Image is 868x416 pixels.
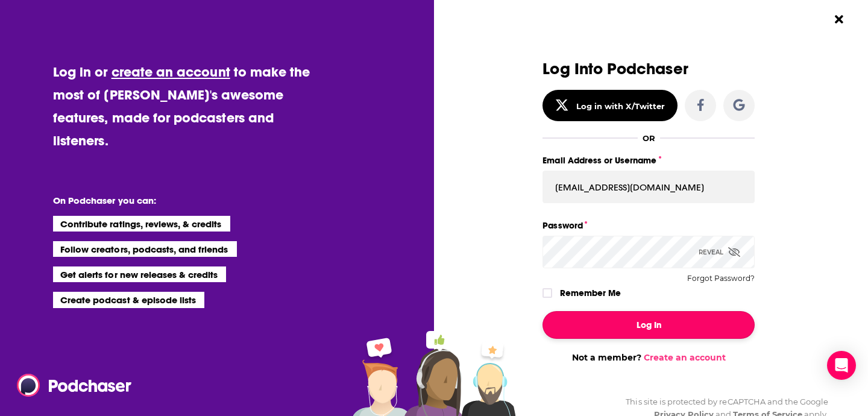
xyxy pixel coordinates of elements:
input: Email Address or Username [542,171,755,203]
img: Podchaser - Follow, Share and Rate Podcasts [17,374,133,397]
div: Not a member? [542,352,755,363]
li: Get alerts for new releases & credits [53,266,226,282]
div: Open Intercom Messenger [827,351,856,380]
a: create an account [112,63,230,80]
button: Log in with X/Twitter [542,90,678,121]
h3: Log Into Podchaser [542,60,755,78]
button: Forgot Password? [687,274,755,283]
a: Create an account [644,352,726,363]
button: Log In [542,311,755,339]
li: Contribute ratings, reviews, & credits [53,216,230,232]
li: On Podchaser you can: [53,195,294,206]
label: Password [542,218,755,233]
div: Reveal [699,236,740,268]
a: Podchaser - Follow, Share and Rate Podcasts [17,374,123,397]
div: Log in with X/Twitter [576,101,665,111]
label: Email Address or Username [542,153,755,168]
label: Remember Me [560,285,621,301]
li: Create podcast & episode lists [53,292,204,307]
div: OR [643,133,655,143]
button: Close Button [828,8,851,31]
li: Follow creators, podcasts, and friends [53,241,237,257]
